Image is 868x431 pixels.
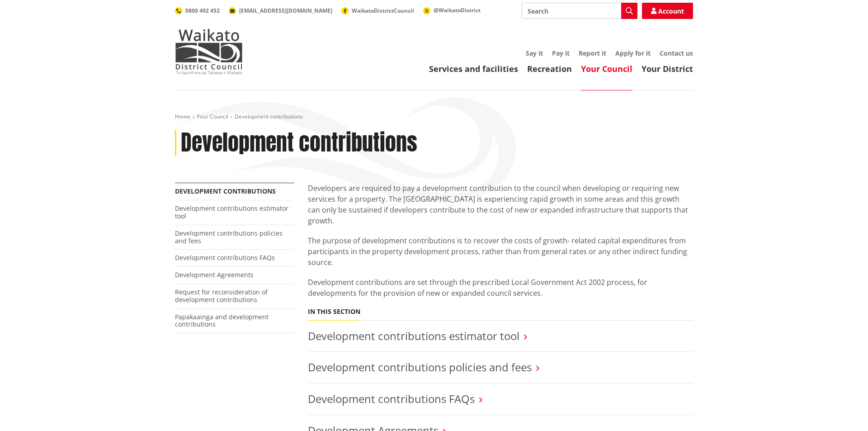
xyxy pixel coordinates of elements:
span: WaikatoDistrictCouncil [352,7,414,14]
h5: In this section [308,308,360,316]
span: 0800 492 452 [185,7,220,14]
p: The purpose of development contributions is to recover the costs of growth- related capital expen... [308,235,693,268]
a: Development contributions policies and fees [175,229,283,245]
img: Waikato District Council - Te Kaunihera aa Takiwaa o Waikato [175,29,243,74]
a: Your Council [197,113,228,120]
a: Report it [579,49,606,57]
a: Development contributions estimator tool [308,328,519,343]
a: WaikatoDistrictCouncil [341,7,414,14]
span: @WaikatoDistrict [434,6,481,14]
input: Search input [522,3,637,19]
a: Home [175,113,190,120]
a: Recreation [527,63,572,74]
a: Development contributions estimator tool [175,204,288,220]
a: Apply for it [615,49,651,57]
span: [EMAIL_ADDRESS][DOMAIN_NAME] [239,7,332,14]
a: Development contributions FAQs [308,391,475,406]
nav: breadcrumb [175,113,693,121]
a: Request for reconsideration of development contributions [175,288,268,304]
p: Development contributions are set through the prescribed Local Government Act 2002 process, for d... [308,277,693,298]
a: [EMAIL_ADDRESS][DOMAIN_NAME] [229,7,332,14]
a: 0800 492 452 [175,7,220,14]
a: Development contributions [175,187,276,195]
p: Developers are required to pay a development contribution to the council when developing or requi... [308,183,693,226]
a: Say it [526,49,543,57]
a: Development contributions FAQs [175,253,275,262]
span: Development contributions [235,113,303,120]
a: Pay it [552,49,570,57]
a: Services and facilities [429,63,518,74]
a: Your District [642,63,693,74]
a: Development contributions policies and fees [308,360,532,374]
a: Papakaainga and development contributions [175,313,269,329]
a: Account [642,3,693,19]
a: Contact us [660,49,693,57]
a: Development Agreements [175,270,254,279]
a: @WaikatoDistrict [423,6,481,14]
a: Your Council [581,63,632,74]
h1: Development contributions [181,130,417,156]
